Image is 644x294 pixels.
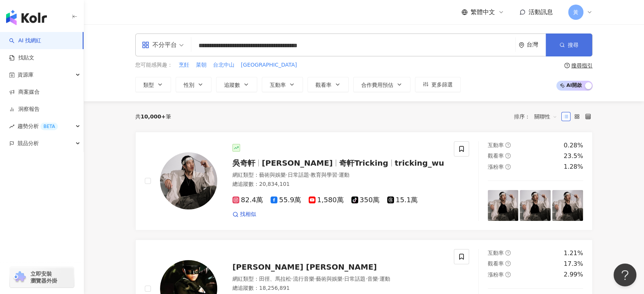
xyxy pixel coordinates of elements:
span: 找相似 [240,211,256,218]
span: rise [9,124,14,129]
img: chrome extension [12,271,27,283]
a: 找相似 [232,211,256,218]
span: 立即安裝 瀏覽器外掛 [30,270,57,284]
span: 15.1萬 [387,196,418,204]
button: 互動率 [262,77,303,92]
span: 觀看率 [316,82,332,88]
span: 您可能感興趣： [135,61,173,69]
div: 網紅類型 ： [232,275,445,283]
span: 日常話題 [344,276,365,282]
span: 黃 [573,8,578,16]
button: 菜朝 [195,61,207,69]
span: · [378,276,380,282]
button: 類型 [135,77,171,92]
img: post-image [488,190,519,221]
span: 吳奇軒 [232,158,255,168]
span: · [291,276,293,282]
span: 82.4萬 [232,196,263,204]
span: 350萬 [351,196,380,204]
span: 藝術與娛樂 [316,276,343,282]
span: 漲粉率 [488,164,504,170]
span: tricking_wu [395,158,444,168]
span: 奇軒Tricking [339,158,388,168]
span: 繁體中文 [471,8,495,16]
span: [PERSON_NAME] [262,158,333,168]
span: [PERSON_NAME] [PERSON_NAME] [232,262,377,272]
a: 商案媒合 [9,88,40,96]
div: 1.21% [564,249,583,257]
span: 觀看率 [488,260,504,267]
span: 菜朝 [196,61,207,69]
a: 洞察報告 [9,105,40,113]
span: · [286,172,287,178]
span: 觀看率 [488,153,504,159]
button: 台北中山 [213,61,235,69]
span: · [337,172,339,178]
a: KOL Avatar吳奇軒[PERSON_NAME]奇軒Trickingtricking_wu網紅類型：藝術與娛樂·日常話題·教育與學習·運動總追蹤數：20,834,10182.4萬55.9萬1... [135,132,593,230]
div: 排序： [514,110,561,123]
span: 趨勢分析 [18,118,58,135]
span: 藝術與娛樂 [259,172,286,178]
div: 總追蹤數 ： 20,834,101 [232,181,445,188]
span: · [309,172,310,178]
span: 1,580萬 [309,196,344,204]
div: 台灣 [527,42,546,48]
img: KOL Avatar [160,152,217,209]
span: 更多篩選 [431,81,453,88]
span: 田徑、馬拉松 [259,276,291,282]
span: 活動訊息 [529,8,553,16]
span: 互動率 [488,250,504,256]
span: 烹飪 [179,61,189,69]
button: 烹飪 [178,61,190,69]
a: searchAI 找網紅 [9,37,41,45]
span: 關聯性 [534,110,557,123]
button: 更多篩選 [415,77,461,92]
span: 搜尋 [568,42,578,48]
div: 搜尋指引 [571,62,593,69]
span: 教育與學習 [311,172,337,178]
span: 音樂 [367,276,378,282]
a: 找貼文 [9,54,34,62]
span: question-circle [505,250,511,256]
div: 不分平台 [142,39,177,51]
span: 互動率 [488,142,504,148]
iframe: Help Scout Beacon - Open [614,264,636,286]
span: 運動 [380,276,390,282]
div: 2.99% [564,270,583,279]
span: 競品分析 [18,135,39,152]
div: 17.3% [564,260,583,268]
img: logo [6,10,47,25]
a: chrome extension立即安裝 瀏覽器外掛 [10,267,74,288]
span: [GEOGRAPHIC_DATA] [241,61,297,69]
button: 性別 [176,77,211,92]
button: 合作費用預估 [353,77,410,92]
span: · [365,276,367,282]
img: post-image [552,190,583,221]
div: 0.28% [564,141,583,150]
div: 網紅類型 ： [232,171,445,179]
span: · [343,276,344,282]
span: 性別 [184,82,194,88]
span: 流行音樂 [293,276,314,282]
button: 搜尋 [546,34,592,56]
div: 共 筆 [135,113,171,120]
img: post-image [520,190,551,221]
span: 55.9萬 [271,196,301,204]
span: 運動 [339,172,349,178]
button: 追蹤數 [216,77,257,92]
span: 資源庫 [18,66,34,83]
span: question-circle [505,164,511,169]
div: BETA [40,123,58,130]
span: 類型 [143,82,154,88]
div: 1.28% [564,163,583,171]
span: question-circle [505,142,511,148]
span: 合作費用預估 [361,82,393,88]
span: 互動率 [270,82,286,88]
span: · [314,276,316,282]
span: 台北中山 [213,61,234,69]
div: 23.5% [564,152,583,160]
button: [GEOGRAPHIC_DATA] [240,61,297,69]
span: 追蹤數 [224,82,240,88]
span: 漲粉率 [488,272,504,278]
span: appstore [142,41,149,49]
